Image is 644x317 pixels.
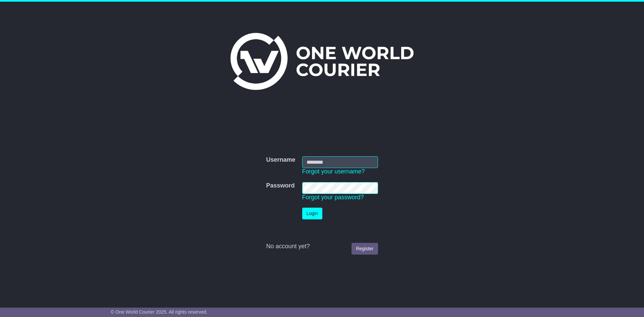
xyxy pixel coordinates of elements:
label: Password [266,182,294,190]
button: Login [302,208,322,219]
span: © One World Courier 2025. All rights reserved. [111,309,208,315]
label: Username [266,156,295,164]
a: Forgot your password? [302,194,364,201]
img: One World [230,33,414,90]
a: Forgot your username? [302,168,365,175]
div: No account yet? [266,243,378,250]
a: Register [352,243,378,255]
